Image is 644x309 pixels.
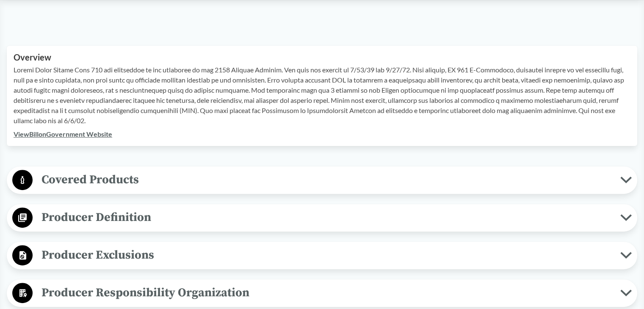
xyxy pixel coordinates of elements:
span: Producer Definition [33,208,620,227]
a: ViewBillonGovernment Website [14,130,112,138]
button: Producer Responsibility Organization [10,282,634,304]
p: Loremi Dolor Sitame Cons 710 adi elitseddoe te inc utlaboree do mag 2158 Aliquae Adminim. Ven qui... [14,65,630,126]
button: Producer Exclusions [10,245,634,266]
span: Producer Responsibility Organization [33,283,620,302]
button: Covered Products [10,169,634,191]
h2: Overview [14,52,630,62]
span: Covered Products [33,170,620,189]
button: Producer Definition [10,207,634,229]
span: Producer Exclusions [33,246,620,265]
